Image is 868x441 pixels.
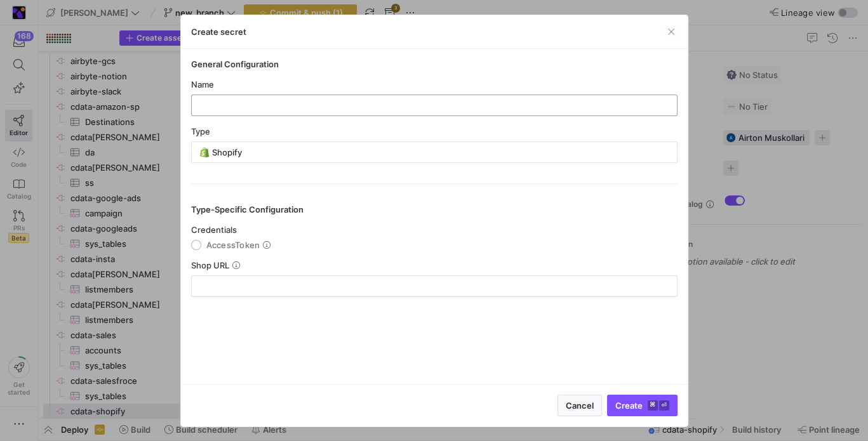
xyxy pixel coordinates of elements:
[558,395,602,416] button: Cancel
[191,79,214,89] span: Name
[191,126,678,136] div: Type
[566,400,594,411] span: Cancel
[191,225,237,235] span: Credentials
[615,400,669,411] span: Create
[191,27,246,37] h3: Create secret
[191,204,678,214] h4: Type-Specific Configuration
[659,400,669,411] kbd: ⏎
[607,395,678,416] button: Create⌘⏎
[199,147,210,157] img: undefined
[191,260,229,270] span: Shop URL
[206,240,260,250] span: AccessToken
[191,59,678,69] h4: General Configuration
[648,400,658,411] kbd: ⌘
